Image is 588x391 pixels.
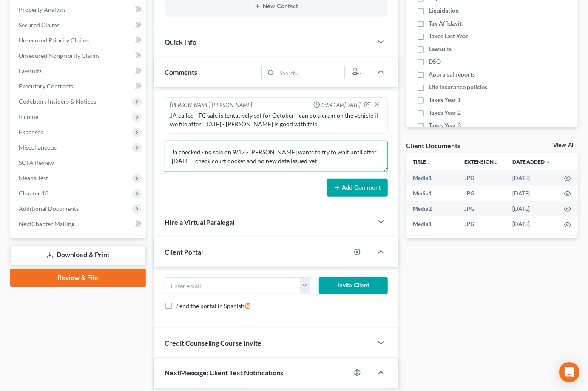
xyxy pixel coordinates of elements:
[165,38,196,46] span: Quick Info
[165,368,283,377] span: NextMessage: Client Text Notifications
[12,216,146,232] a: NextChapter Mailing
[559,362,579,382] div: Open Intercom Messenger
[19,220,74,227] span: NextChapter Mailing
[506,170,557,186] td: [DATE]
[429,108,461,117] span: Taxes Year 2
[19,6,66,13] span: Property Analysis
[494,160,499,165] i: unfold_more
[170,101,252,110] div: [PERSON_NAME] [PERSON_NAME]
[10,245,146,265] a: Download & Print
[413,159,432,165] a: Titleunfold_more
[12,33,146,48] a: Unsecured Priority Claims
[406,186,457,201] td: Media1
[545,160,551,165] i: expand_more
[19,190,48,197] span: Chapter 13
[429,32,468,40] span: Taxes Last Year
[322,101,361,109] span: 09:41AM[DATE]
[406,141,461,150] div: Client Documents
[429,45,452,53] span: Lawsuits
[19,144,57,151] span: Miscellaneous
[19,52,100,59] span: Unsecured Nonpriority Claims
[12,79,146,94] a: Executory Contracts
[277,65,344,80] input: Search...
[429,19,462,28] span: Tax Affidavit
[19,82,73,90] span: Executory Contracts
[457,216,506,232] td: JPG
[457,186,506,201] td: JPG
[10,269,146,287] a: Review & File
[457,201,506,216] td: JPG
[327,179,388,197] button: Add Comment
[19,67,42,74] span: Lawsuits
[12,2,146,17] a: Property Analysis
[429,70,475,79] span: Appraisal reports
[12,48,146,63] a: Unsecured Nonpriority Claims
[553,142,574,148] a: View All
[464,159,499,165] a: Extensionunfold_more
[426,160,432,165] i: unfold_more
[429,96,461,104] span: Taxes Year 1
[165,218,234,226] span: Hire a Virtual Paralegal
[19,37,89,44] span: Unsecured Priority Claims
[19,174,48,181] span: Means Test
[429,83,487,91] span: Life insurance policies
[19,21,60,28] span: Secured Claims
[171,3,381,10] button: New Contact
[406,201,457,216] td: Media2
[429,57,441,66] span: DSO
[506,201,557,216] td: [DATE]
[12,155,146,170] a: SOFA Review
[165,248,203,256] span: Client Portal
[165,278,300,294] input: Enter email
[19,113,38,120] span: Income
[406,216,457,232] td: Media1
[19,98,96,105] span: Codebtors Insiders & Notices
[406,170,457,186] td: Media1
[12,63,146,79] a: Lawsuits
[12,17,146,33] a: Secured Claims
[165,339,261,347] span: Credit Counseling Course Invite
[19,159,54,166] span: SOFA Review
[19,128,43,136] span: Expenses
[319,277,388,294] button: Invite Client
[506,186,557,201] td: [DATE]
[429,121,461,130] span: Taxes Year 3
[512,159,551,165] a: Date Added expand_more
[506,216,557,232] td: [DATE]
[165,68,197,76] span: Comments
[429,6,459,15] span: Liquidation
[170,111,382,128] div: JA called - FC sale is tentatively set for October - can do a cram on the vehicle if we file afte...
[457,170,506,186] td: JPG
[19,205,79,212] span: Additional Documents
[176,302,244,309] span: Send the portal in Spanish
